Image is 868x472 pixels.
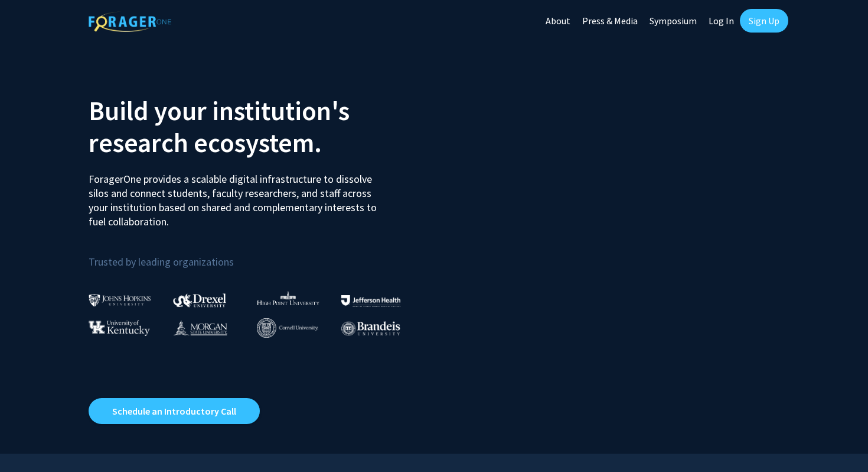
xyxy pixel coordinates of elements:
[89,163,385,229] p: ForagerOne provides a scalable digital infrastructure to dissolve silos and connect students, fac...
[740,9,788,33] a: Sign Up
[173,293,226,307] img: Drexel University
[89,238,425,271] p: Trusted by leading organizations
[89,95,425,159] h2: Build your institution's research ecosystem.
[89,320,150,336] img: University of Kentucky
[89,398,260,424] a: Opens in a new tab
[173,320,227,335] img: Morgan State University
[89,294,151,306] img: Johns Hopkins University
[257,318,318,338] img: Cornell University
[341,321,400,336] img: Brandeis University
[89,11,171,32] img: ForagerOne Logo
[257,291,319,305] img: High Point University
[341,295,400,306] img: Thomas Jefferson University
